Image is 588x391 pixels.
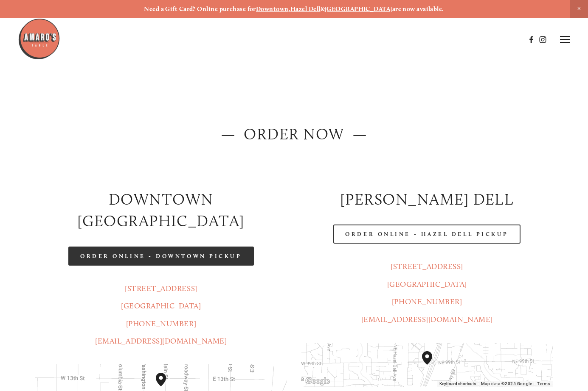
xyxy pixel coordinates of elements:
[304,376,332,387] a: Open this area in Google Maps (opens a new window)
[144,5,256,13] strong: Need a Gift Card? Online purchase for
[481,381,532,386] span: Map data ©2025 Google
[18,18,60,60] img: Amaro's Table
[392,5,444,13] strong: are now available.
[419,348,446,382] div: Amaro's Table 816 Northeast 98th Circle Vancouver, WA, 98665, United States
[387,280,467,289] a: [GEOGRAPHIC_DATA]
[95,336,227,346] a: [EMAIL_ADDRESS][DOMAIN_NAME]
[35,123,553,145] h2: — ORDER NOW —
[333,225,520,244] a: Order Online - Hazel Dell Pickup
[301,189,553,211] h2: [PERSON_NAME] DELL
[321,5,325,13] strong: &
[439,381,476,387] button: Keyboard shortcuts
[361,315,493,324] a: [EMAIL_ADDRESS][DOMAIN_NAME]
[537,381,550,386] a: Terms
[126,319,197,328] a: [PHONE_NUMBER]
[289,5,290,13] strong: ,
[35,189,287,232] h2: Downtown [GEOGRAPHIC_DATA]
[304,376,332,387] img: Google
[325,5,392,13] a: [GEOGRAPHIC_DATA]
[121,301,201,311] a: [GEOGRAPHIC_DATA]
[290,5,321,13] a: Hazel Dell
[256,5,289,13] a: Downtown
[392,297,462,306] a: [PHONE_NUMBER]
[125,284,197,293] a: [STREET_ADDRESS]
[68,247,254,266] a: Order Online - Downtown pickup
[391,262,463,271] a: [STREET_ADDRESS]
